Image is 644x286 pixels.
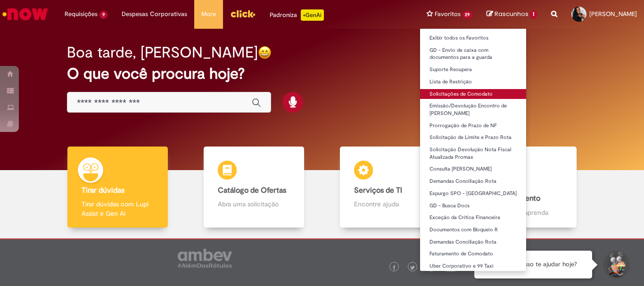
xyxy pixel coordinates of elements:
[99,11,107,19] span: 9
[420,132,527,143] a: Solicitação de Limite e Prazo Rota
[420,212,527,223] a: Exceção da Crítica Financeira
[322,147,458,228] a: Serviços de TI Encontre ajuda
[487,10,537,19] a: Rascunhos
[420,145,527,162] a: Solicitação Devolução Nota Fiscal Atualizada Promax
[420,89,527,99] a: Solicitações de Comodato
[122,9,187,19] span: Despesas Corporativas
[602,251,630,279] button: Iniciar Conversa de Suporte
[354,186,402,195] b: Serviços de TI
[420,249,527,259] a: Faturamento de Comodato
[420,164,527,174] a: Consulta [PERSON_NAME]
[354,199,426,209] p: Encontre ajuda
[410,265,415,270] img: logo_footer_twitter.png
[82,186,124,195] b: Tirar dúvidas
[420,225,527,235] a: Documentos com Bloqueio R
[67,44,258,61] h2: Boa tarde, [PERSON_NAME]
[218,199,289,209] p: Abra uma solicitação
[462,11,473,19] span: 29
[420,101,527,118] a: Emissão/Devolução Encontro de [PERSON_NAME]
[420,237,527,247] a: Demandas Conciliação Rota
[420,201,527,211] a: GD - Busca Docs
[495,9,528,18] span: Rascunhos
[201,9,216,19] span: More
[420,261,527,271] a: Uber Corporativo e 99 Taxi
[420,65,527,75] a: Suporte Recupera
[65,9,98,19] span: Requisições
[420,33,527,43] a: Exibir todos os Favoritos
[589,10,637,18] span: [PERSON_NAME]
[420,188,527,199] a: Expurgo SPO - [GEOGRAPHIC_DATA]
[50,147,186,228] a: Tirar dúvidas Tirar dúvidas com Lupi Assist e Gen Ai
[67,65,577,82] h2: O que você procura hoje?
[301,9,324,21] p: +GenAi
[392,265,396,270] img: logo_footer_facebook.png
[1,5,50,24] img: ServiceNow
[186,147,322,228] a: Catálogo de Ofertas Abra uma solicitação
[474,251,592,278] div: Oi, como posso te ajudar hoje?
[420,121,527,131] a: Prorrogação de Prazo de NF
[178,249,232,268] img: logo_footer_ambev_rotulo_gray.png
[530,10,537,19] span: 1
[82,199,153,218] p: Tirar dúvidas com Lupi Assist e Gen Ai
[270,9,324,21] div: Padroniza
[230,7,256,21] img: click_logo_yellow_360x200.png
[218,186,286,195] b: Catálogo de Ofertas
[420,176,527,187] a: Demandas Conciliação Rota
[435,9,461,19] span: Favoritos
[420,28,527,271] ul: Favoritos
[420,45,527,63] a: GD - Envio de caixa com documentos para a guarda
[420,77,527,87] a: Lista de Restrição
[258,46,272,59] img: happy-face.png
